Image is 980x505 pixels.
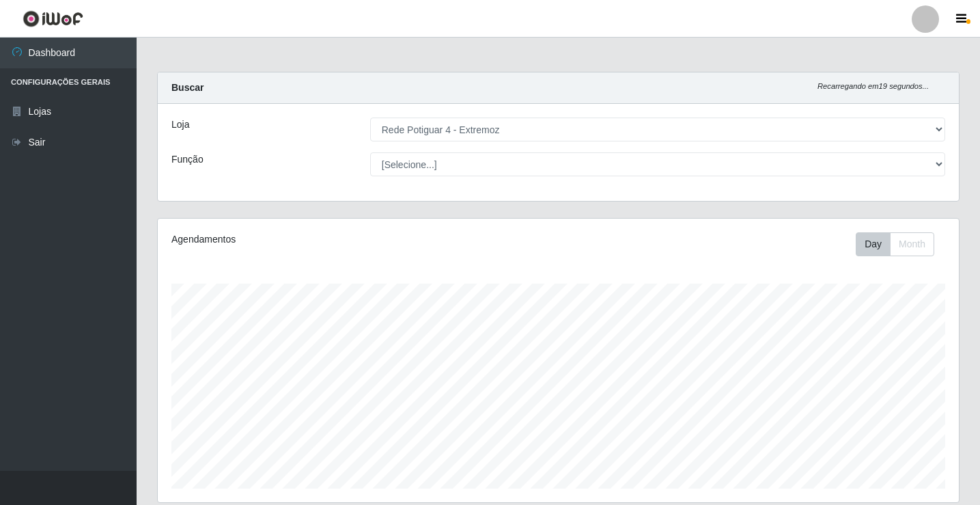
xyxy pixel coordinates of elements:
[890,232,934,256] button: Month
[856,232,934,256] div: First group
[23,10,83,27] img: CoreUI Logo
[171,82,204,93] strong: Buscar
[856,232,945,256] div: Toolbar with button groups
[171,152,204,167] label: Função
[171,232,482,247] div: Agendamentos
[171,118,189,132] label: Loja
[817,82,929,90] i: Recarregando em 19 segundos...
[856,232,891,256] button: Day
